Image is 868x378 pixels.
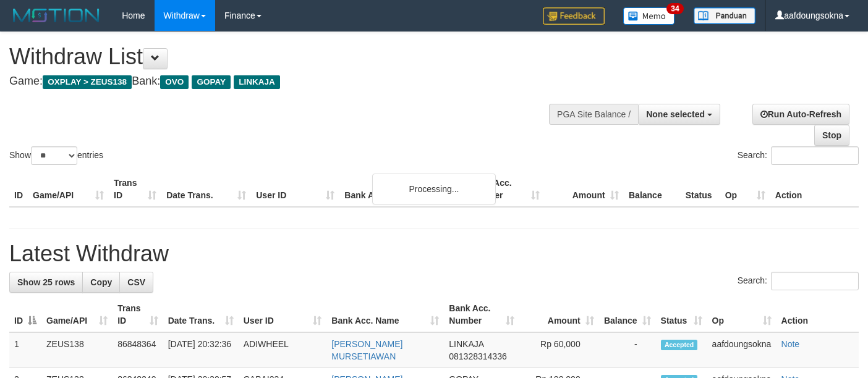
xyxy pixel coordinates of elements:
th: Op: activate to sort column ascending [707,297,777,332]
label: Search: [738,272,859,290]
a: Note [781,339,800,349]
img: panduan.png [694,7,755,24]
th: Op [720,172,770,207]
td: Rp 60,000 [519,332,599,368]
h1: Latest Withdraw [9,241,859,266]
span: Accepted [661,340,698,350]
th: ID: activate to sort column descending [9,297,41,332]
th: Balance [624,172,681,207]
td: - [599,332,656,368]
th: Action [770,172,859,207]
span: LINKAJA [449,339,483,349]
a: [PERSON_NAME] MURSETIAWAN [331,339,402,361]
button: None selected [638,104,720,125]
td: 86848364 [113,332,163,368]
th: Date Trans.: activate to sort column ascending [163,297,239,332]
span: LINKAJA [234,75,280,89]
div: PGA Site Balance / [549,104,638,125]
th: Date Trans. [161,172,251,207]
span: Copy [90,277,112,287]
span: Copy 081328314336 to clipboard [449,351,506,361]
th: Amount: activate to sort column ascending [519,297,599,332]
th: Bank Acc. Name [339,172,465,207]
img: Button%20Memo.svg [623,7,675,25]
a: Copy [82,272,120,293]
td: [DATE] 20:32:36 [163,332,239,368]
a: Run Auto-Refresh [752,104,849,125]
th: User ID [251,172,339,207]
label: Show entries [9,146,103,165]
span: None selected [646,109,705,119]
img: MOTION_logo.png [9,6,103,25]
span: Show 25 rows [17,277,75,287]
label: Search: [738,146,859,165]
th: Amount [545,172,624,207]
span: OXPLAY > ZEUS138 [43,75,132,89]
th: ID [9,172,28,207]
h4: Game: Bank: [9,75,566,88]
th: Status: activate to sort column ascending [656,297,707,332]
a: Stop [814,125,849,146]
td: ZEUS138 [41,332,113,368]
span: 34 [666,3,683,14]
th: Bank Acc. Number: activate to sort column ascending [444,297,519,332]
th: Status [681,172,720,207]
th: Game/API [28,172,109,207]
span: OVO [160,75,189,89]
a: Show 25 rows [9,272,83,293]
div: Processing... [372,174,496,204]
th: Bank Acc. Name: activate to sort column ascending [326,297,444,332]
span: GOPAY [192,75,231,89]
th: Trans ID [109,172,161,207]
td: aafdoungsokna [707,332,777,368]
input: Search: [771,146,859,165]
td: 1 [9,332,41,368]
th: Action [777,297,859,332]
th: Game/API: activate to sort column ascending [41,297,113,332]
th: Trans ID: activate to sort column ascending [113,297,163,332]
td: ADIWHEEL [239,332,327,368]
h1: Withdraw List [9,44,566,69]
input: Search: [771,272,859,290]
select: Showentries [31,146,77,165]
th: Balance: activate to sort column ascending [599,297,656,332]
img: Feedback.jpg [543,7,605,25]
a: CSV [119,272,153,293]
th: Bank Acc. Number [465,172,544,207]
th: User ID: activate to sort column ascending [239,297,327,332]
span: CSV [127,277,145,287]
